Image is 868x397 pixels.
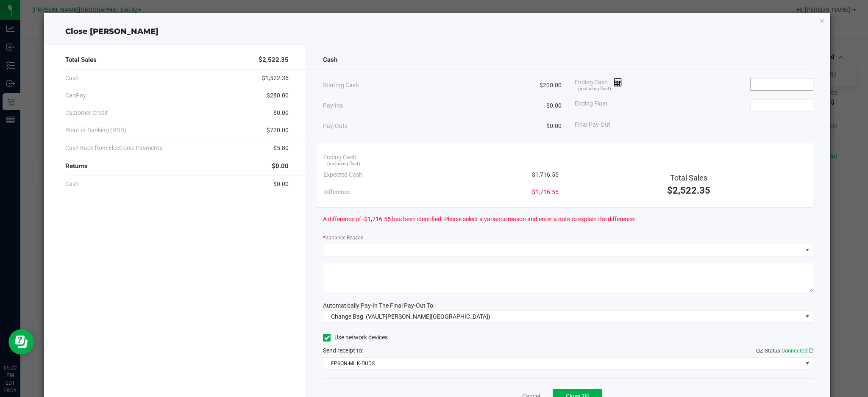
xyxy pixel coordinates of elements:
div: Close [PERSON_NAME] [44,26,830,37]
span: $0.00 [546,101,562,110]
span: (VAULT-[PERSON_NAME][GEOGRAPHIC_DATA]) [366,313,490,320]
span: Total Sales [65,55,97,65]
span: $0.00 [272,161,289,171]
span: Connected [782,347,807,354]
span: (including float) [578,86,611,93]
span: $200.00 [540,81,562,90]
span: Cash [65,180,79,189]
span: $1,522.35 [262,74,289,83]
span: Pay-Ins [323,101,343,110]
span: CanPay [65,91,86,100]
span: Ending Cash [575,78,622,91]
label: Variance Reason [323,234,364,242]
span: $0.00 [273,108,289,117]
span: -$5.80 [272,144,289,153]
span: Point of Banking (POB) [65,126,126,135]
span: Customer Credit [65,108,108,117]
span: Ending Float [575,99,608,112]
span: Automatically Pay-In The Final Pay-Out To: [323,302,434,309]
span: Pay-Outs [323,122,348,130]
span: $2,522.35 [667,185,710,196]
div: Returns [65,157,289,175]
span: EPSON-MILK-DUDS [323,358,802,369]
span: Send receipt to: [323,347,363,354]
span: Expected Cash [323,170,362,179]
span: Cash Back from Electronic Payments [65,144,162,153]
label: Use network devices [323,333,388,342]
span: Final Pay-Out [575,120,610,129]
span: $2,522.35 [259,55,289,65]
span: -$1,716.55 [530,188,559,197]
span: Cash [323,55,337,65]
span: Change Bag [331,313,363,320]
span: Total Sales [670,173,707,182]
span: Difference [323,188,350,197]
span: A difference of -$1,716.55 has been identified. Please select a variance reason and enter a note ... [323,215,635,224]
span: $0.00 [546,122,562,130]
span: (including float) [327,161,360,168]
span: $720.00 [267,126,289,135]
span: $1,716.55 [532,170,559,179]
span: $0.00 [273,180,289,189]
span: Ending Cash [323,153,356,162]
span: QZ Status: [756,347,813,354]
span: Cash [65,74,79,83]
iframe: Resource center [8,329,34,355]
span: $280.00 [267,91,289,100]
span: Starting Cash [323,81,359,90]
